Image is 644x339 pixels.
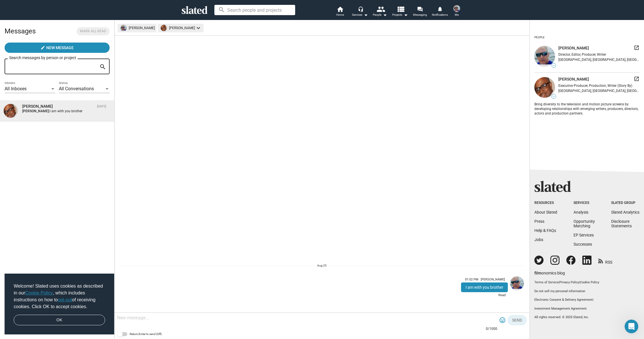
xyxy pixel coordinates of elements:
a: RSS [598,256,612,265]
strong: [PERSON_NAME]: [22,109,50,113]
mat-icon: search [99,63,106,71]
span: Notifications [432,11,448,18]
div: Services [573,201,595,205]
a: Analysis [573,210,588,214]
button: Services [350,6,370,18]
mat-icon: view_list [397,5,405,13]
a: Home [330,6,350,18]
mat-icon: create [41,45,45,50]
div: Executive Producer, Production, Writer (Story By) [558,84,639,88]
a: Help & FAQs [534,228,556,233]
mat-hint: 0/1000 [486,327,497,331]
span: All Inboxes [5,86,27,91]
mat-chip: [PERSON_NAME] [158,24,204,32]
time: [DATE] [97,105,106,108]
button: People [370,6,390,18]
button: Send [508,315,527,325]
a: Notifications [430,6,450,18]
iframe: Intercom live chat [625,320,638,333]
span: 01:02 PM [465,278,478,281]
span: film [534,271,541,275]
span: — [552,64,556,67]
span: | [579,280,580,284]
mat-icon: tag_faces [499,317,506,324]
span: | [593,298,593,302]
a: filmonomics blog [534,266,565,276]
a: Privacy Policy [560,280,579,284]
mat-icon: people [377,5,385,13]
mat-icon: arrow_drop_down [362,11,369,18]
img: undefined [534,77,555,98]
a: OpportunityMatching [573,219,595,228]
img: undefined [534,46,555,67]
div: Director, Editor, Producer, Writer [558,53,639,57]
a: Messaging [410,6,430,18]
div: People [534,33,545,41]
h2: Messages [5,24,36,38]
span: — [552,95,556,98]
button: Projects [390,6,410,18]
button: Mark all read [77,27,110,35]
span: Home [336,11,344,18]
a: Investment Management Agreement [534,307,639,311]
div: People [373,11,387,18]
span: New Message [46,43,74,53]
mat-icon: notifications [437,6,442,11]
input: Search people and projects [214,5,295,15]
button: Rich AllenMe [450,4,464,19]
div: Read [461,292,508,299]
span: Return/Enter to send (Off) [130,331,162,338]
mat-icon: keyboard_arrow_down [195,25,202,31]
div: I am with you brother [461,282,508,292]
div: cookieconsent [5,274,114,335]
span: [PERSON_NAME] [558,77,589,82]
span: Send [512,315,522,325]
div: Resources [534,201,557,205]
a: Jobs [534,237,543,242]
mat-icon: launch [634,76,639,82]
img: Rich Allen [453,5,460,12]
a: Cookie Policy [580,280,599,284]
mat-icon: arrow_drop_down [402,11,409,18]
a: EP Services [573,233,594,237]
div: [GEOGRAPHIC_DATA], [GEOGRAPHIC_DATA], [GEOGRAPHIC_DATA] [558,89,639,93]
div: Services [352,11,368,18]
a: Cookie Policy [25,290,53,295]
a: DisclosureStatements [611,219,632,228]
mat-icon: home [337,6,343,13]
button: New Message [5,43,110,53]
span: Messaging [413,11,427,18]
img: undefined [161,25,167,31]
span: | [559,280,560,284]
a: About Slated [534,210,557,214]
mat-icon: forum [417,6,422,12]
mat-icon: arrow_drop_down [381,11,388,18]
span: Mark all read [80,28,106,34]
div: [GEOGRAPHIC_DATA], [GEOGRAPHIC_DATA], [GEOGRAPHIC_DATA], [GEOGRAPHIC_DATA] [558,58,639,62]
div: Bring diversity to the television and motion picture screens by developing relationships with eme... [534,101,639,116]
a: Successes [573,242,592,246]
a: Terms of Service [534,280,559,284]
div: Edward A. Brown [22,104,95,109]
img: Edward A. Brown [4,104,17,118]
a: Electronic Consent & Delivery Agreement [534,298,593,302]
span: Projects [392,11,408,18]
a: Press [534,219,544,224]
button: Do not sell my personal information [534,289,639,294]
a: Slated Analytics [611,210,639,214]
mat-icon: launch [634,45,639,51]
span: Me [455,11,459,18]
p: All rights reserved. © 2025 Slated, Inc. [534,315,639,320]
a: dismiss cookie message [14,315,105,326]
mat-icon: headset_mic [358,6,363,11]
span: I am with you brother [50,109,82,113]
span: Welcome! Slated uses cookies as described in our , which includes instructions on how to of recei... [14,283,105,310]
img: Rich Allen [510,276,524,290]
span: [PERSON_NAME] [558,45,589,51]
div: Slated Group [611,201,639,205]
span: All Conversations [59,86,94,91]
span: [PERSON_NAME] [481,278,505,281]
a: Rich Allen [509,275,525,300]
a: opt-out [58,297,72,302]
